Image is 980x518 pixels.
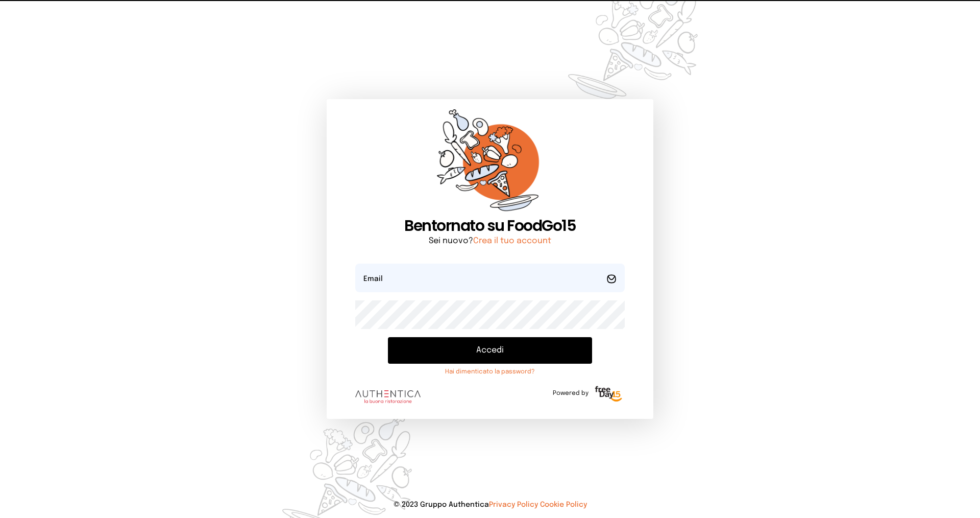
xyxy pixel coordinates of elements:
[540,501,587,508] a: Cookie Policy
[388,337,592,364] button: Accedi
[553,389,589,397] span: Powered by
[16,500,964,510] p: © 2023 Gruppo Authentica
[489,501,538,508] a: Privacy Policy
[593,384,625,405] img: logo-freeday.3e08031.png
[355,390,421,404] img: logo.8f33a47.png
[437,109,543,217] img: sticker-orange.65babaf.png
[355,235,625,247] p: Sei nuovo?
[473,237,551,245] a: Crea il tuo account
[355,217,625,235] h1: Bentornato su FoodGo15
[388,368,592,376] a: Hai dimenticato la password?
